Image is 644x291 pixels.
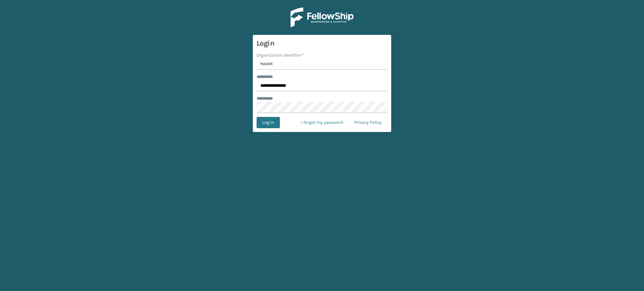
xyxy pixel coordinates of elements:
[349,117,387,128] a: Privacy Policy
[291,8,353,27] img: Logo
[296,117,349,128] a: I forgot my password
[257,117,280,128] button: Log In
[257,52,304,58] label: Organization Identifier
[257,39,387,48] h3: Login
